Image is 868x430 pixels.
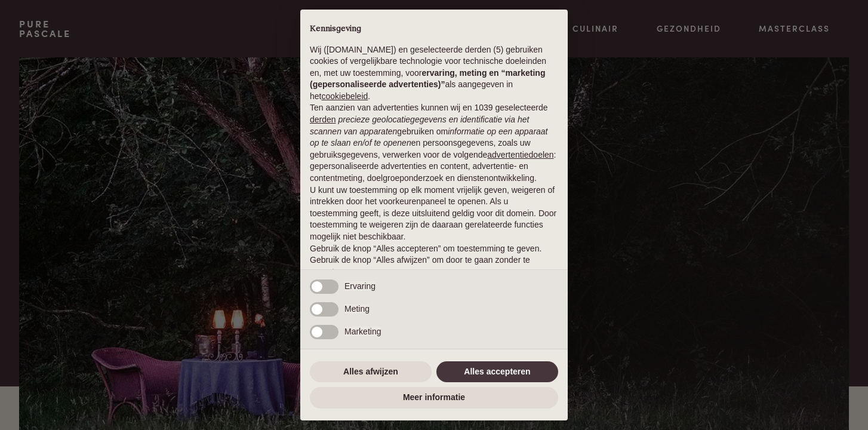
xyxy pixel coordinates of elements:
[321,91,368,101] a: cookiebeleid
[310,44,558,103] p: Wij ([DOMAIN_NAME]) en geselecteerde derden (5) gebruiken cookies of vergelijkbare technologie vo...
[310,361,432,383] button: Alles afwijzen
[310,185,558,243] p: U kunt uw toestemming op elk moment vrijelijk geven, weigeren of intrekken door het voorkeurenpan...
[310,24,558,35] h2: Kennisgeving
[344,304,370,314] span: Meting
[310,68,545,90] strong: ervaring, meting en “marketing (gepersonaliseerde advertenties)”
[310,115,529,136] em: precieze geolocatiegegevens en identificatie via het scannen van apparaten
[310,102,558,184] p: Ten aanzien van advertenties kunnen wij en 1039 geselecteerde gebruiken om en persoonsgegevens, z...
[310,387,558,408] button: Meer informatie
[344,281,375,291] span: Ervaring
[487,149,553,161] button: advertentiedoelen
[310,114,336,126] button: derden
[310,127,548,148] em: informatie op een apparaat op te slaan en/of te openen
[310,243,558,278] p: Gebruik de knop “Alles accepteren” om toestemming te geven. Gebruik de knop “Alles afwijzen” om d...
[436,361,558,383] button: Alles accepteren
[344,327,381,336] span: Marketing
